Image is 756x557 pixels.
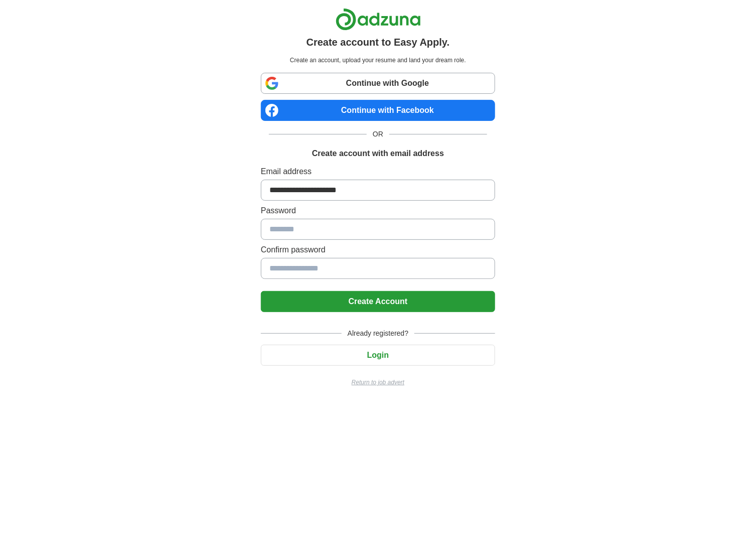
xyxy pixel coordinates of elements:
h1: Create account to Easy Apply. [307,35,450,50]
button: Create Account [261,291,495,312]
a: Continue with Google [261,73,495,94]
button: Login [261,345,495,366]
span: OR [367,129,389,140]
label: Email address [261,166,495,178]
a: Login [261,351,495,359]
label: Confirm password [261,244,495,256]
img: Adzuna logo [336,8,421,31]
p: Create an account, upload your resume and land your dream role. [263,56,493,65]
a: Return to job advert [261,378,495,387]
label: Password [261,205,495,217]
span: Already registered? [342,328,414,339]
a: Continue with Facebook [261,100,495,121]
h1: Create account with email address [312,148,444,160]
